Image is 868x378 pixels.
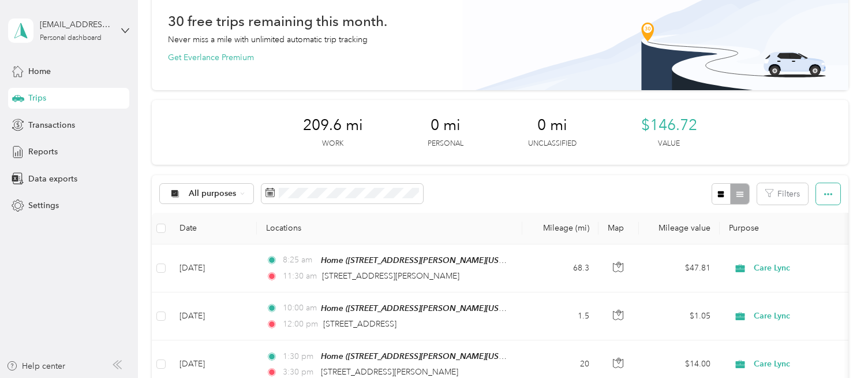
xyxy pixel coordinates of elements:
[28,146,58,158] span: Reports
[528,139,577,149] p: Unclassified
[28,65,51,77] span: Home
[168,51,254,64] button: Get Everlance Premium
[321,303,529,313] span: Home ([STREET_ADDRESS][PERSON_NAME][US_STATE])
[537,116,567,135] span: 0 mi
[170,213,257,244] th: Date
[522,213,598,244] th: Mileage (mi)
[170,292,257,340] td: [DATE]
[321,367,458,377] span: [STREET_ADDRESS][PERSON_NAME]
[168,34,368,46] p: Never miss a mile with unlimited automatic trip tracking
[283,350,316,363] span: 1:30 pm
[321,351,529,361] span: Home ([STREET_ADDRESS][PERSON_NAME][US_STATE])
[754,310,859,323] span: Care Lync
[431,116,461,135] span: 0 mi
[170,244,257,292] td: [DATE]
[754,358,859,370] span: Care Lync
[754,262,859,275] span: Care Lync
[757,183,808,205] button: Filters
[522,292,598,340] td: 1.5
[303,116,363,135] span: 209.6 mi
[323,319,396,329] span: [STREET_ADDRESS]
[28,173,77,185] span: Data exports
[322,271,459,281] span: [STREET_ADDRESS][PERSON_NAME]
[321,255,529,265] span: Home ([STREET_ADDRESS][PERSON_NAME][US_STATE])
[803,313,868,378] iframe: Everlance-gr Chat Button Frame
[283,270,317,283] span: 11:30 am
[40,35,102,42] div: Personal dashboard
[658,139,680,149] p: Value
[639,292,720,340] td: $1.05
[283,302,316,314] span: 10:00 am
[522,244,598,292] td: 68.3
[598,213,639,244] th: Map
[283,254,316,266] span: 8:25 am
[189,190,237,198] span: All purposes
[168,15,387,27] h1: 30 free trips remaining this month.
[40,18,112,31] div: [EMAIL_ADDRESS][DOMAIN_NAME]
[322,139,343,149] p: Work
[639,213,720,244] th: Mileage value
[28,92,46,104] span: Trips
[28,199,59,212] span: Settings
[428,139,463,149] p: Personal
[257,213,522,244] th: Locations
[6,360,65,372] button: Help center
[283,318,318,331] span: 12:00 pm
[639,244,720,292] td: $47.81
[28,119,75,131] span: Transactions
[641,116,697,135] span: $146.72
